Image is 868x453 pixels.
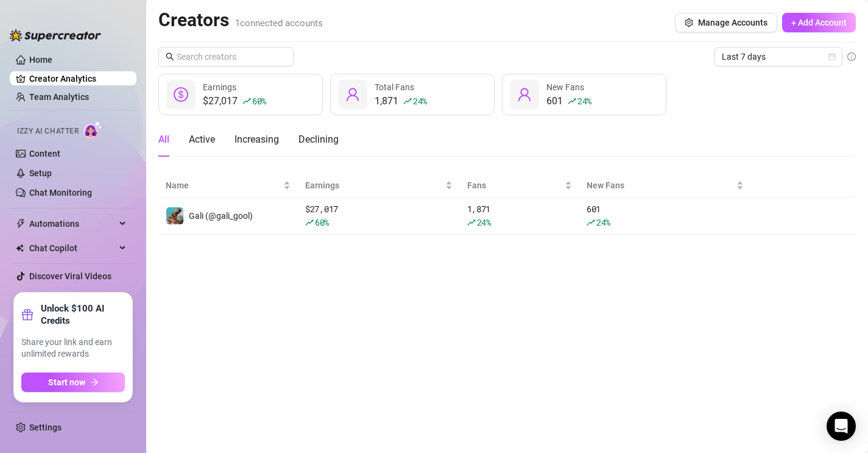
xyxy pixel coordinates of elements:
[177,50,277,63] input: Search creators
[305,179,443,192] span: Earnings
[166,207,183,224] img: Gali (@gali_gool)
[158,132,169,147] div: All
[16,244,24,252] img: Chat Copilot
[577,95,591,107] span: 24 %
[791,18,847,27] span: + Add Account
[158,9,323,32] h2: Creators
[29,69,127,88] a: Creator Analytics
[587,179,734,192] span: New Fans
[375,94,427,109] div: 1,871
[517,87,532,102] span: user
[10,29,101,41] img: logo-BBDzfeDw.svg
[166,52,174,61] span: search
[21,309,34,321] span: gift
[315,216,329,228] span: 60 %
[298,132,339,147] div: Declining
[29,238,116,258] span: Chat Copilot
[29,149,60,159] a: Content
[21,373,125,392] button: Start nowarrow-right
[29,188,92,198] a: Chat Monitoring
[41,302,125,327] strong: Unlock $100 AI Credits
[305,202,453,229] div: $ 27,017
[467,218,476,227] span: rise
[29,271,111,281] a: Discover Viral Videos
[345,87,360,102] span: user
[827,412,856,441] div: Open Intercom Messenger
[48,377,85,387] span: Start now
[29,423,62,432] a: Settings
[83,121,102,138] img: AI Chatter
[467,202,572,229] div: 1,871
[403,97,412,105] span: rise
[29,92,89,102] a: Team Analytics
[546,82,584,92] span: New Fans
[189,132,215,147] div: Active
[242,97,251,105] span: rise
[17,126,79,137] span: Izzy AI Chatter
[252,95,266,107] span: 60 %
[375,82,414,92] span: Total Fans
[235,132,279,147] div: Increasing
[698,18,767,27] span: Manage Accounts
[29,168,52,178] a: Setup
[305,218,314,227] span: rise
[29,214,116,234] span: Automations
[29,55,52,65] a: Home
[847,52,856,61] span: info-circle
[158,174,298,198] th: Name
[203,82,236,92] span: Earnings
[16,219,26,229] span: thunderbolt
[189,211,253,221] span: Gali (@gali_gool)
[166,179,281,192] span: Name
[413,95,427,107] span: 24 %
[596,216,610,228] span: 24 %
[722,48,835,66] span: Last 7 days
[579,174,751,198] th: New Fans
[298,174,460,198] th: Earnings
[675,13,777,32] button: Manage Accounts
[587,218,595,227] span: rise
[90,378,99,387] span: arrow-right
[235,18,323,29] span: 1 connected accounts
[587,202,744,229] div: 601
[685,18,693,27] span: setting
[546,94,591,109] div: 601
[477,216,491,228] span: 24 %
[828,53,836,60] span: calendar
[21,337,125,360] span: Share your link and earn unlimited rewards
[568,97,576,105] span: rise
[460,174,579,198] th: Fans
[203,94,266,109] div: $27,017
[467,179,562,192] span: Fans
[174,87,188,102] span: dollar-circle
[782,13,856,32] button: + Add Account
